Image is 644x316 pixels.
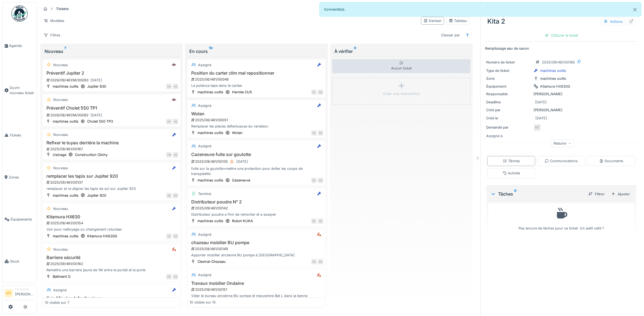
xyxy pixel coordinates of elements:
div: Responsable [486,91,531,97]
div: machines outils [53,193,78,198]
h3: chazeau mobilier BU pompe [190,240,323,245]
div: Clôturer le ticket [542,32,580,39]
div: AG [173,274,178,279]
div: [DATE] [90,78,102,83]
div: 2025/09/461/00135 [191,158,323,165]
h3: Préventif Jupiter 2 [45,71,178,76]
div: Aucun ticket [332,59,470,73]
div: 2025/09/461/00154 [46,221,178,226]
div: 2026/08/461/M/00092 [46,112,178,119]
div: Vider le bureau ancienne BU pompe et mezzanine Bat L dans la benne [190,293,323,298]
div: Documents [599,158,623,164]
div: GT [166,234,172,239]
div: YM [166,152,172,158]
div: Communications [545,158,578,164]
div: Apporter mobilier ancienne BU pompe à [GEOGRAPHIC_DATA] [190,253,323,258]
div: Assigné [53,288,67,293]
div: Cholet 550 TP3 [87,119,113,124]
div: 2025/09/461/00162 [46,261,178,266]
li: MZ [5,289,13,297]
h3: Distributeur poudre N° 2 [190,199,323,205]
div: AG [166,119,172,124]
div: Nouveau [53,206,68,211]
div: La potence tape dans le cartee [190,83,323,88]
h3: Préventif Cholet 550 TP1 [45,106,178,111]
sup: 7 [64,48,66,55]
h3: remplacer les tapis sur Jupiter 920 [45,174,178,179]
span: Équipements [11,217,34,222]
div: Terminé [198,191,211,196]
div: Créé le [486,116,531,121]
div: AG [318,259,323,264]
div: Type de ticket [486,68,531,73]
a: Ouvrir nouveau ticket [2,67,37,114]
div: Créé par [486,107,531,113]
sup: 0 [514,191,517,197]
span: Agenda [9,43,34,48]
sup: 0 [354,48,356,55]
button: Close [629,2,641,17]
div: [PERSON_NAME] [486,91,636,97]
a: MZ Technicien[PERSON_NAME] [5,287,34,300]
div: Tâches [503,158,520,164]
div: 10 visible sur 7 [45,300,69,305]
a: Agenda [2,25,37,67]
div: Zone [486,76,531,81]
div: 2025/09/461/00142 [191,206,323,211]
div: [DATE] [535,116,547,121]
div: AG [173,119,178,124]
div: Assigné à [486,133,531,139]
div: Assigné [198,62,211,68]
a: Tickets [2,114,37,156]
div: Activité [502,171,520,176]
div: AG [166,84,172,89]
img: Badge_color-CXgf-gQk.svg [11,5,28,22]
div: Jupiter 830 [87,84,106,89]
div: AG [173,193,178,198]
div: SH [166,193,172,198]
div: Assigné [198,103,211,108]
div: Cazeneuve [232,178,250,183]
div: machines outils [540,68,566,73]
div: AG [166,274,172,279]
div: Remplacer les pièces défectueuse du variateur. [190,124,323,129]
div: remplacer et re aligner les tapis de sol sur Jupiter 920 [45,186,178,191]
div: 2025/09/461/00166 [542,60,575,65]
div: Nouveau [45,48,178,55]
h3: Cazeneuve fuite sur goulotte [190,152,323,157]
div: 2026/09/461/M/00093 [46,77,178,84]
div: Nouveau [53,132,68,137]
div: 2025/09/461/00149 [191,246,323,251]
div: machines outils [197,130,223,135]
div: Robot KUKA [232,218,253,224]
h3: Wotan [190,111,323,116]
h3: Barriere sécurité [45,255,178,260]
h3: Position du carter clim mal repositionner [190,71,323,76]
div: machines outils [53,84,78,89]
div: AG [173,234,178,239]
div: [PERSON_NAME] [486,107,636,113]
div: AG [318,178,323,183]
div: Nouveau [53,247,68,252]
div: Tableau [449,18,467,23]
span: Zones [9,175,34,180]
div: À vérifier [334,48,468,55]
div: machines outils [197,218,223,224]
div: AG [311,130,317,136]
div: AG [311,259,317,264]
div: Nouveau [53,97,68,102]
div: AG [318,130,323,136]
div: Classer par [439,31,462,39]
li: [PERSON_NAME] [15,287,34,299]
p: Remplissage eau de savon [485,46,637,51]
div: machines outils [197,178,223,183]
div: Usinage [53,152,66,157]
div: 10 visible sur 10 [190,300,216,305]
span: Ouvrir nouveau ticket [10,85,34,95]
div: Distributeur poudre a finir de remonter et a essayer [190,212,323,217]
h3: Kitamura HX630 [45,214,178,219]
div: AG [318,218,323,224]
div: machines outils [197,90,223,95]
div: Wotan [232,130,243,135]
div: Filtres [41,31,63,39]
